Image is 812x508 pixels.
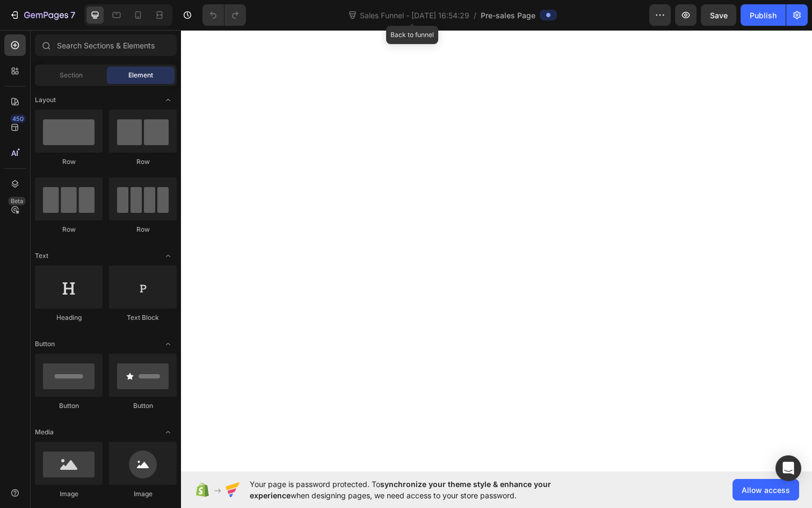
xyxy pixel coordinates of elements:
button: Allow access [733,479,799,500]
span: Save [710,11,728,20]
div: Row [109,225,177,234]
span: Layout [35,95,56,105]
div: Button [109,401,177,411]
button: Save [701,4,736,26]
div: Heading [35,313,103,323]
span: Toggle open [160,91,177,109]
iframe: Design area [181,30,812,471]
div: Row [35,225,103,234]
span: Toggle open [160,247,177,264]
div: Image [35,489,103,499]
span: Toggle open [160,335,177,353]
span: Media [35,427,54,437]
div: Beta [8,197,26,205]
span: Pre-sales Page [481,10,535,21]
input: Search Sections & Elements [35,34,177,56]
div: Undo/Redo [202,4,246,26]
div: Text Block [109,313,177,323]
span: synchronize your theme style & enhance your experience [250,480,551,500]
span: Sales Funnel - [DATE] 16:54:29 [358,10,472,21]
button: Publish [741,4,786,26]
span: Text [35,251,48,261]
span: Button [35,339,55,349]
span: Section [60,70,83,80]
div: Row [35,157,103,167]
span: Element [128,70,153,80]
div: Publish [750,10,777,21]
span: Toggle open [160,424,177,441]
div: Image [109,489,177,499]
div: Row [109,157,177,167]
button: 7 [4,4,80,26]
p: 7 [70,9,75,22]
div: Button [35,401,103,411]
div: Open Intercom Messenger [775,455,801,481]
div: 450 [10,115,26,123]
span: / [474,10,476,21]
span: Allow access [742,484,790,496]
span: Your page is password protected. To when designing pages, we need access to your store password. [250,478,593,501]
